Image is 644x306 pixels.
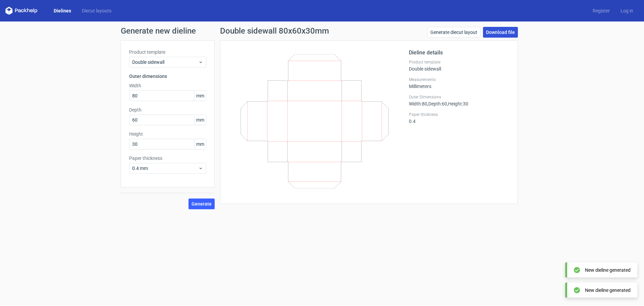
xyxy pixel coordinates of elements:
a: Generate diecut layout [427,27,480,38]
div: New dieline generated [585,267,631,273]
div: Millimeters [409,77,509,89]
label: Depth [129,106,206,113]
span: Generate [192,202,212,206]
span: Double sidewall [132,59,198,65]
label: Paper thickness [409,112,509,117]
span: 0.4 mm [132,165,198,172]
h1: Double sidewall 80x60x30mm [220,27,329,35]
label: Product template [409,59,509,65]
a: Register [587,7,615,14]
h1: Generate new dieline [121,27,523,35]
label: Height [129,131,206,137]
label: Product template [129,49,206,55]
div: 0.4 [409,112,509,124]
a: Log in [615,7,639,14]
span: , Height : 30 [447,101,468,106]
a: Dielines [48,7,76,14]
span: mm [194,91,206,101]
h2: Dieline details [409,49,509,57]
span: mm [194,115,206,125]
div: Double sidewall [409,59,509,72]
div: New dieline generated [585,287,631,294]
h3: Outer dimensions [129,73,206,80]
label: Paper thickness [129,155,206,162]
label: Measurements [409,77,509,82]
label: Width [129,82,206,89]
a: Diecut layouts [76,7,117,14]
button: Generate [189,199,215,209]
a: Download file [483,27,518,38]
label: Outer Dimensions [409,94,509,100]
span: mm [194,139,206,149]
span: , Depth : 60 [427,101,447,106]
span: Width : 80 [409,101,427,106]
